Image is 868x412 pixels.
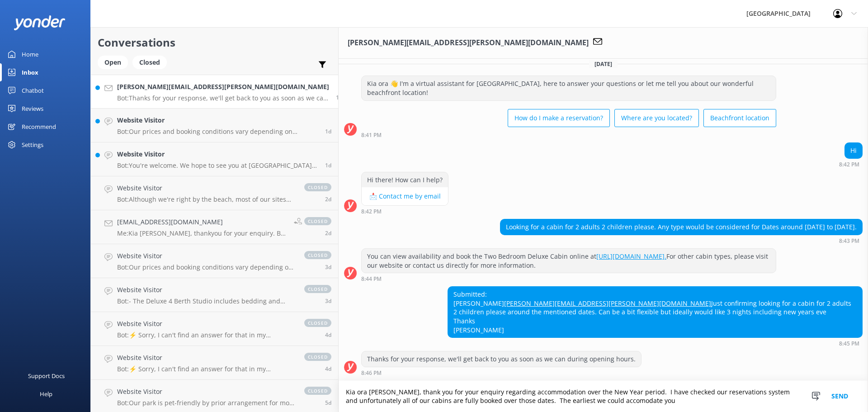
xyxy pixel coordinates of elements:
span: Sep 06 2025 08:45pm (UTC +12:00) Pacific/Auckland [336,94,346,101]
span: Sep 03 2025 11:48am (UTC +12:00) Pacific/Auckland [325,297,331,305]
span: closed [304,353,331,361]
div: Looking for a cabin for 2 adults 2 children please. Any type would be considered for Dates around... [500,219,862,235]
div: Chatbot [22,81,44,99]
a: Closed [132,57,171,67]
a: Website VisitorBot:You're welcome. We hope to see you at [GEOGRAPHIC_DATA] soon!1d [91,142,338,176]
a: Website VisitorBot:Our prices and booking conditions vary depending on accommodation type and dat... [91,244,338,278]
strong: 8:44 PM [361,276,382,282]
h4: Website Visitor [117,149,318,159]
span: closed [304,319,331,327]
div: Hi [845,143,862,158]
span: closed [304,183,331,191]
span: Sep 06 2025 09:21am (UTC +12:00) Pacific/Auckland [325,128,331,135]
div: Sep 06 2025 08:42pm (UTC +12:00) Pacific/Auckland [839,161,863,167]
button: Beachfront location [703,109,776,127]
span: closed [304,251,331,259]
h4: Website Visitor [117,353,295,363]
div: Sep 06 2025 08:44pm (UTC +12:00) Pacific/Auckland [361,275,776,282]
h4: [EMAIL_ADDRESS][DOMAIN_NAME] [117,217,287,227]
strong: 8:43 PM [839,238,859,244]
div: Reviews [22,99,43,118]
a: [PERSON_NAME][EMAIL_ADDRESS][PERSON_NAME][DOMAIN_NAME] [504,299,711,308]
a: Open [98,57,132,67]
span: Sep 04 2025 10:15am (UTC +12:00) Pacific/Auckland [325,229,331,237]
a: Website VisitorBot:Although we're right by the beach, most of our sites and cabins don't have sea... [91,176,338,210]
h4: Website Visitor [117,387,295,397]
img: yonder-white-logo.png [14,15,66,30]
a: [EMAIL_ADDRESS][DOMAIN_NAME]Me:Kia [PERSON_NAME], thankyou for your enquiry. By "Bond" do you mea... [91,210,338,244]
span: Sep 01 2025 09:20pm (UTC +12:00) Pacific/Auckland [325,399,331,407]
strong: 8:45 PM [839,341,859,346]
a: Website VisitorBot:Our prices and booking conditions vary depending on accommodation type and dat... [91,109,338,142]
strong: 8:42 PM [839,162,859,167]
div: Sep 06 2025 08:41pm (UTC +12:00) Pacific/Auckland [361,132,776,138]
div: You can view availability and book the Two Bedroom Deluxe Cabin online at For other cabin types, ... [362,249,776,273]
span: closed [304,285,331,293]
strong: 8:46 PM [361,370,382,376]
button: Where are you located? [614,109,699,127]
div: Closed [132,56,167,69]
button: How do I make a reservation? [508,109,610,127]
div: Kia ora 👋 I'm a virtual assistant for [GEOGRAPHIC_DATA], here to answer your questions or let me ... [362,76,776,100]
span: Sep 03 2025 07:04am (UTC +12:00) Pacific/Auckland [325,331,331,339]
div: Recommend [22,118,56,136]
p: Bot: Our park is pet-friendly by prior arrangement for most of the year. However, we do not allow... [117,399,295,407]
a: Website VisitorBot:- The Deluxe 4 Berth Studio includes bedding and towels for each guest, while ... [91,278,338,312]
div: Sep 06 2025 08:43pm (UTC +12:00) Pacific/Auckland [500,237,863,244]
p: Bot: Although we're right by the beach, most of our sites and cabins don't have sea views due to ... [117,195,295,204]
p: Bot: Our prices and booking conditions vary depending on accommodation type and dates. The easies... [117,128,318,136]
div: Open [98,56,128,69]
div: Home [22,45,38,63]
span: Sep 03 2025 03:31pm (UTC +12:00) Pacific/Auckland [325,263,331,271]
span: Sep 02 2025 02:25pm (UTC +12:00) Pacific/Auckland [325,365,331,373]
h4: Website Visitor [117,183,295,193]
p: Bot: ⚡ Sorry, I can't find an answer for that in my knowledge base. Please try and rephrase your ... [117,331,295,339]
button: 📩 Contact me by email [362,187,448,205]
div: Support Docs [28,367,65,385]
h4: Website Visitor [117,319,295,329]
p: Bot: Thanks for your response, we'll get back to you as soon as we can during opening hours. [117,94,329,102]
span: Sep 04 2025 05:44pm (UTC +12:00) Pacific/Auckland [325,195,331,203]
span: Sep 05 2025 08:09pm (UTC +12:00) Pacific/Auckland [325,161,331,169]
div: Settings [22,136,43,154]
textarea: Kia ora [PERSON_NAME], thank you for your enquiry regarding accommodation over the New Year perio... [339,381,868,412]
h4: Website Visitor [117,115,318,125]
a: Website VisitorBot:⚡ Sorry, I can't find an answer for that in my knowledge base. Please try and ... [91,346,338,380]
strong: 8:42 PM [361,209,382,214]
div: Help [40,385,52,403]
h4: Website Visitor [117,285,295,295]
h4: [PERSON_NAME][EMAIL_ADDRESS][PERSON_NAME][DOMAIN_NAME] [117,82,329,92]
p: Bot: You're welcome. We hope to see you at [GEOGRAPHIC_DATA] soon! [117,161,318,170]
strong: 8:41 PM [361,133,382,138]
div: Sep 06 2025 08:45pm (UTC +12:00) Pacific/Auckland [448,340,863,346]
div: Sep 06 2025 08:42pm (UTC +12:00) Pacific/Auckland [361,208,448,214]
p: Bot: ⚡ Sorry, I can't find an answer for that in my knowledge base. Please try and rephrase your ... [117,365,295,373]
div: Inbox [22,63,38,81]
a: [PERSON_NAME][EMAIL_ADDRESS][PERSON_NAME][DOMAIN_NAME]Bot:Thanks for your response, we'll get bac... [91,75,338,109]
span: [DATE] [589,60,618,68]
h2: Conversations [98,34,331,51]
div: Thanks for your response, we'll get back to you as soon as we can during opening hours. [362,351,641,367]
p: Bot: - The Deluxe 4 Berth Studio includes bedding and towels for each guest, while the Standard 4... [117,297,295,305]
span: closed [304,387,331,395]
p: Me: Kia [PERSON_NAME], thankyou for your enquiry. By "Bond" do you mean the down payment for a ca... [117,229,287,237]
div: Submitted: [PERSON_NAME] Just confirming looking for a cabin for 2 adults 2 children please aroun... [448,287,862,337]
p: Bot: Our prices and booking conditions vary depending on accommodation type and dates. The easies... [117,263,295,271]
h4: Website Visitor [117,251,295,261]
button: Send [823,381,857,412]
h3: [PERSON_NAME][EMAIL_ADDRESS][PERSON_NAME][DOMAIN_NAME] [348,37,589,49]
a: Website VisitorBot:⚡ Sorry, I can't find an answer for that in my knowledge base. Please try and ... [91,312,338,346]
div: Hi there! How can I help? [362,172,448,188]
a: [URL][DOMAIN_NAME]. [596,252,666,260]
span: closed [304,217,331,225]
div: Sep 06 2025 08:46pm (UTC +12:00) Pacific/Auckland [361,369,642,376]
